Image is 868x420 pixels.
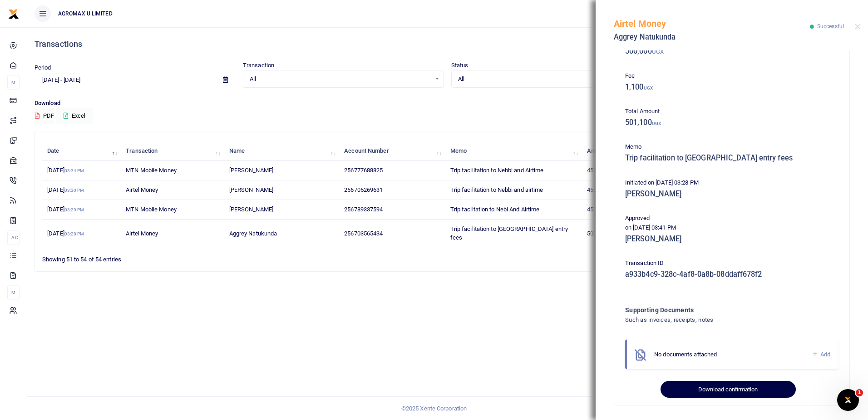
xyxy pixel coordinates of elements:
span: 256789337594 [344,206,383,213]
span: [PERSON_NAME] [229,186,273,193]
span: Aggrey Natukunda [229,230,277,237]
h5: 500,000 [625,47,838,56]
h5: Trip facilitation to [GEOGRAPHIC_DATA] entry fees [625,154,838,163]
img: logo-small [8,9,19,20]
span: [PERSON_NAME] [229,167,273,174]
p: Download [35,99,861,108]
h5: Airtel Money [614,18,810,29]
button: Download confirmation [661,381,795,398]
label: Period [35,63,51,72]
small: 03:30 PM [64,188,84,193]
h5: 1,100 [625,83,838,92]
p: Fee [625,71,838,81]
input: select period [35,72,216,88]
h5: a933b4c9-328c-4af8-0a8b-08ddaff678f2 [625,270,838,279]
li: Ac [7,230,20,245]
span: Trip facilitation to Nebbi and airtime [450,186,543,193]
span: [DATE] [47,186,84,193]
span: MTN Mobile Money [126,167,177,174]
th: Memo: activate to sort column ascending [445,141,582,161]
h5: [PERSON_NAME] [625,235,838,244]
button: PDF [35,108,54,124]
th: Transaction: activate to sort column ascending [121,141,224,161]
label: Transaction [243,61,274,70]
span: 450,000 [587,186,616,193]
span: 450,000 [587,206,616,213]
p: Initiated on [DATE] 03:28 PM [625,178,838,188]
span: AGROMAX U LIMITED [54,10,116,18]
iframe: Intercom live chat [837,389,859,411]
small: 03:29 PM [64,207,84,212]
span: Successful [817,23,844,30]
span: Airtel Money [126,230,158,237]
small: UGX [644,85,653,90]
small: UGX [652,48,664,55]
p: Approved [625,214,838,223]
li: M [7,75,20,90]
span: 1 [856,389,863,396]
span: [DATE] [47,167,84,174]
button: Excel [56,108,93,124]
div: Showing 51 to 54 of 54 entries [42,250,376,264]
button: Close [855,24,861,30]
span: 256705269631 [344,186,383,193]
small: 03:34 PM [64,168,84,173]
th: Amount: activate to sort column ascending [582,141,649,161]
h4: Supporting Documents [625,305,802,315]
label: Status [451,61,469,70]
span: Trip facilitation to Nebbi and Airtime [450,167,544,174]
p: Transaction ID [625,259,838,268]
h4: Transactions [35,39,861,49]
p: Total Amount [625,107,838,116]
span: All [250,75,431,84]
span: [PERSON_NAME] [229,206,273,213]
h5: [PERSON_NAME] [625,190,838,199]
span: No documents attached [654,351,717,358]
h4: Such as invoices, receipts, notes [625,315,802,325]
p: on [DATE] 03:41 PM [625,223,838,233]
a: logo-small logo-large logo-large [8,10,19,17]
p: Memo [625,142,838,152]
span: Add [820,351,830,358]
span: 450,000 [587,167,616,174]
span: MTN Mobile Money [126,206,177,213]
h5: 501,100 [625,118,838,127]
span: [DATE] [47,230,84,237]
span: Airtel Money [126,186,158,193]
small: UGX [652,121,661,126]
span: Trip faciltation to Nebi And Airtime [450,206,540,213]
small: 03:28 PM [64,231,84,236]
h5: Aggrey Natukunda [614,33,810,42]
span: 500,000 [587,230,616,237]
th: Name: activate to sort column ascending [224,141,339,161]
th: Account Number: activate to sort column ascending [339,141,445,161]
span: All [458,75,639,84]
span: [DATE] [47,206,84,213]
span: 256777688825 [344,167,383,174]
li: M [7,285,20,300]
a: Add [812,349,830,360]
th: Date: activate to sort column descending [42,141,121,161]
span: 256703565434 [344,230,383,237]
span: Trip facilitation to [GEOGRAPHIC_DATA] entry fees [450,225,568,241]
